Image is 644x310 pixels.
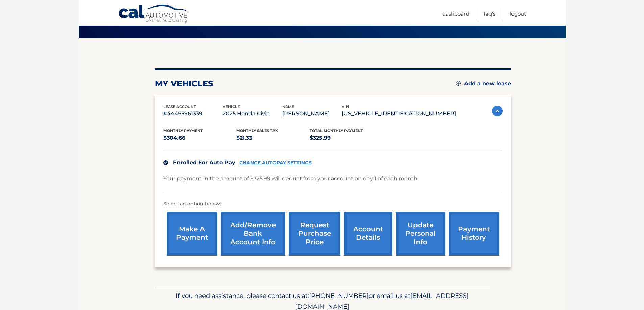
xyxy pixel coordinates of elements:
[163,160,168,165] img: check.svg
[163,109,223,118] p: #44455961339
[239,160,312,166] a: CHANGE AUTOPAY SETTINGS
[344,212,392,256] a: account details
[289,212,340,256] a: request purchase price
[163,133,237,143] p: $304.66
[282,104,294,109] span: name
[163,104,196,109] span: lease account
[163,200,503,208] p: Select an option below:
[163,174,419,184] p: Your payment in the amount of $325.99 will deduct from your account on day 1 of each month.
[310,128,363,133] span: Total Monthly Payment
[118,4,189,24] a: Cal Automotive
[396,212,445,256] a: update personal info
[310,133,383,143] p: $325.99
[449,212,499,256] a: payment history
[221,212,285,256] a: Add/Remove bank account info
[155,79,213,89] h2: my vehicles
[236,128,278,133] span: Monthly sales Tax
[223,104,240,109] span: vehicle
[236,133,310,143] p: $21.33
[223,109,282,118] p: 2025 Honda Civic
[492,106,503,116] img: accordion-active.svg
[282,109,342,118] p: [PERSON_NAME]
[456,81,461,86] img: add.svg
[309,292,369,300] span: [PHONE_NUMBER]
[342,104,349,109] span: vin
[510,8,526,19] a: Logout
[484,8,495,19] a: FAQ's
[442,8,469,19] a: Dashboard
[456,80,511,87] a: Add a new lease
[342,109,456,118] p: [US_VEHICLE_IDENTIFICATION_NUMBER]
[167,212,217,256] a: make a payment
[163,128,203,133] span: Monthly Payment
[173,159,235,166] span: Enrolled For Auto Pay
